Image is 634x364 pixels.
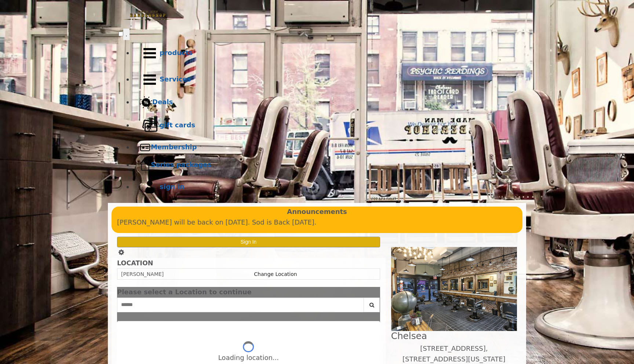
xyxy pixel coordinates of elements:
[368,302,376,307] i: Search button
[254,271,297,277] a: Change Location
[391,331,517,341] h2: Chelsea
[117,288,252,296] span: Please select a Location to continue
[117,298,380,316] div: Center Select
[133,40,515,66] a: Productsproducts
[140,142,151,153] img: Membership
[151,161,211,168] b: Series packages
[121,271,164,277] span: [PERSON_NAME]
[119,32,123,36] input: menu toggle
[140,160,151,171] img: Series packages
[287,207,347,217] b: Announcements
[117,237,380,247] button: Sign In
[151,143,197,151] b: Membership
[125,30,127,38] span: .
[152,98,173,106] b: Deals
[117,298,364,312] input: Search Center
[140,177,160,197] img: sign in
[140,43,160,63] img: Products
[133,139,515,156] a: MembershipMembership
[160,183,185,190] b: sign in
[119,4,177,28] img: Made Man Barbershop logo
[160,75,191,83] b: Services
[140,96,152,109] img: Deals
[123,29,130,40] button: menu toggle
[140,70,160,90] img: Services
[117,217,517,228] p: [PERSON_NAME] will be back on [DATE]. Sod is Back [DATE].
[140,116,160,135] img: Gift cards
[133,156,515,174] a: Series packagesSeries packages
[160,49,193,57] b: products
[133,66,515,93] a: ServicesServices
[133,174,515,200] a: sign insign in
[133,93,515,112] a: DealsDeals
[133,112,515,139] a: Gift cardsgift cards
[218,353,279,363] div: Loading location...
[117,259,153,267] b: LOCATION
[369,290,380,295] button: close dialog
[160,121,195,129] b: gift cards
